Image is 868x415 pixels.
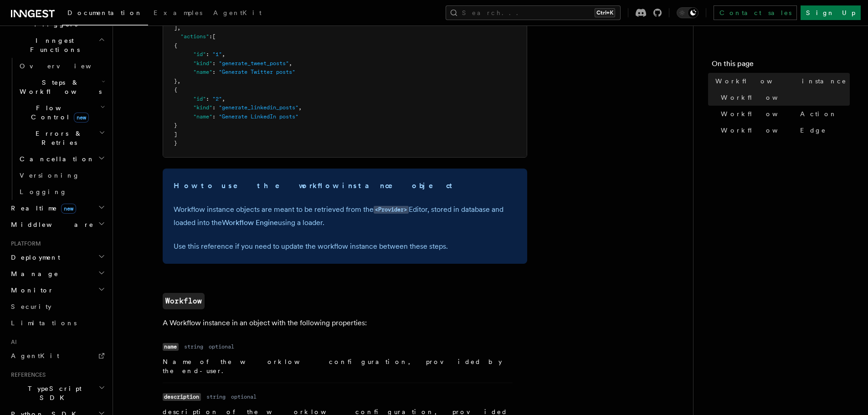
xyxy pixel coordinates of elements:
span: Versioning [20,172,80,179]
a: AgentKit [208,3,267,25]
button: Toggle dark mode [677,7,699,18]
dd: string [206,393,226,400]
span: } [174,140,177,146]
a: Workflow [717,89,850,106]
span: Middleware [7,220,94,229]
span: Workflow instance [715,77,847,86]
span: "name" [193,113,212,120]
a: Workflow Engine [222,218,278,227]
a: Sign Up [801,5,861,20]
code: <Provider> [374,206,409,214]
button: Cancellation [16,151,107,167]
p: A Workflow instance in an object with the following properties: [163,317,527,329]
span: , [289,60,292,67]
span: ] [174,25,177,31]
span: Logging [20,188,67,195]
a: Contact sales [714,5,797,20]
a: Security [7,298,107,315]
span: "name" [193,69,212,75]
button: Realtimenew [7,200,107,216]
span: new [61,204,76,214]
span: Cancellation [16,154,95,164]
span: Examples [154,9,202,16]
a: Documentation [62,3,148,26]
span: Manage [7,269,59,278]
span: WorkflowEdge [721,126,826,135]
a: Versioning [16,167,107,184]
span: : [206,96,209,102]
a: AgentKit [7,348,107,364]
code: name [163,343,179,351]
button: Middleware [7,216,107,233]
span: Monitor [7,286,54,295]
span: Documentation [67,9,143,16]
a: Workflow [163,293,205,309]
span: [ [212,33,216,40]
span: { [174,42,177,49]
span: , [298,104,302,111]
span: : [212,60,216,67]
span: Limitations [11,319,77,327]
span: } [174,122,177,128]
span: AI [7,338,17,346]
span: "kind" [193,104,212,111]
span: , [177,78,180,84]
span: Deployment [7,253,60,262]
strong: How to use the workflow instance object [174,181,456,190]
span: { [174,87,177,93]
p: Name of the worklow configuration, provided by the end-user. [163,357,513,375]
span: Platform [7,240,41,247]
span: Steps & Workflows [16,78,102,96]
button: TypeScript SDK [7,380,107,406]
span: "id" [193,51,206,57]
span: ] [174,131,177,138]
dd: optional [231,393,257,400]
a: Logging [16,184,107,200]
a: Limitations [7,315,107,331]
span: "Generate LinkedIn posts" [219,113,298,120]
span: : [206,51,209,57]
span: "Generate Twitter posts" [219,69,295,75]
span: WorkflowAction [721,109,837,118]
a: WorkflowEdge [717,122,850,138]
span: Security [11,303,51,310]
span: : [212,104,216,111]
button: Manage [7,266,107,282]
span: : [212,113,216,120]
span: } [174,78,177,84]
span: : [209,33,212,40]
span: , [222,51,225,57]
button: Steps & Workflows [16,74,107,100]
span: AgentKit [213,9,262,16]
span: "generate_tweet_posts" [219,60,289,67]
button: Monitor [7,282,107,298]
span: "generate_linkedin_posts" [219,104,298,111]
span: References [7,371,46,379]
button: Errors & Retries [16,125,107,151]
span: "id" [193,96,206,102]
h4: On this page [712,58,850,73]
button: Search...Ctrl+K [446,5,621,20]
span: Realtime [7,204,76,213]
kbd: Ctrl+K [595,8,615,17]
code: description [163,393,201,401]
a: Overview [16,58,107,74]
a: WorkflowAction [717,106,850,122]
span: Overview [20,62,113,70]
span: : [212,69,216,75]
span: Errors & Retries [16,129,99,147]
span: , [177,25,180,31]
span: new [74,113,89,123]
button: Deployment [7,249,107,266]
span: Inngest Functions [7,36,98,54]
div: Inngest Functions [7,58,107,200]
span: AgentKit [11,352,59,359]
a: Examples [148,3,208,25]
span: Workflow [721,93,800,102]
dd: optional [209,343,234,350]
button: Inngest Functions [7,32,107,58]
span: , [222,96,225,102]
p: Use this reference if you need to update the workflow instance between these steps. [174,240,516,253]
span: TypeScript SDK [7,384,98,402]
span: "actions" [180,33,209,40]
